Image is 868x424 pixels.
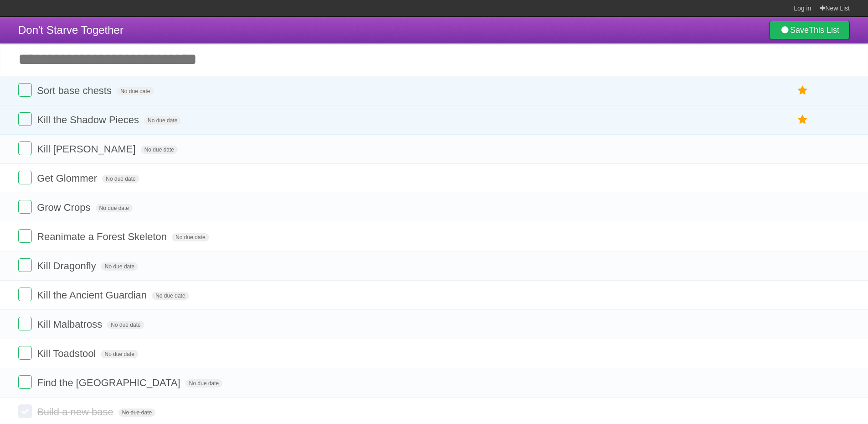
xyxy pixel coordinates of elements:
[18,404,32,418] label: Done
[118,408,155,417] span: No due date
[37,406,116,418] span: Build a new base
[107,321,144,329] span: No due date
[141,146,178,154] span: No due date
[37,202,92,213] span: Grow Crops
[18,200,32,214] label: Done
[18,83,32,97] label: Done
[18,288,32,301] label: Done
[18,375,32,389] label: Done
[101,350,138,358] span: No due date
[18,258,32,272] label: Done
[18,346,32,360] label: Done
[18,229,32,243] label: Done
[794,83,812,98] label: Star task
[18,24,123,36] span: Don't Starve Together
[185,379,222,387] span: No due date
[37,231,169,242] span: Reanimate a Forest Skeleton
[37,143,138,155] span: Kill [PERSON_NAME]
[37,114,141,126] span: Kill the Shadow Pieces
[18,141,32,155] label: Done
[152,292,189,300] span: No due date
[144,116,181,125] span: No due date
[101,262,138,271] span: No due date
[18,171,32,184] label: Done
[37,260,98,272] span: Kill Dragonfly
[794,112,812,127] label: Star task
[769,21,850,39] a: SaveThis List
[37,319,104,330] span: Kill Malbatross
[117,87,154,95] span: No due date
[18,112,32,126] label: Done
[37,348,98,359] span: Kill Toadstool
[37,173,99,184] span: Get Glommer
[37,289,149,301] span: Kill the Ancient Guardian
[37,85,114,96] span: Sort base chests
[18,317,32,330] label: Done
[37,377,183,388] span: Find the [GEOGRAPHIC_DATA]
[102,175,139,183] span: No due date
[96,204,133,212] span: No due date
[172,233,209,241] span: No due date
[809,26,839,35] b: This List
